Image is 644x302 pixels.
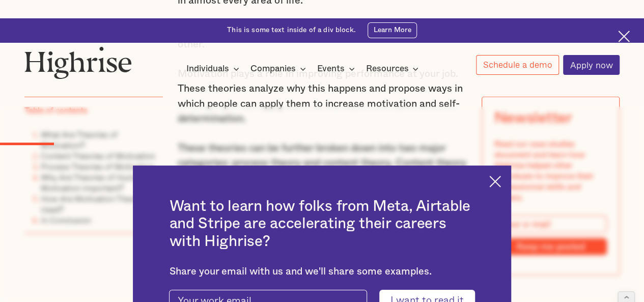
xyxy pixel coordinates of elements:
div: Individuals [186,63,229,75]
h2: Want to learn how folks from Meta, Airtable and Stripe are accelerating their careers with Highrise? [169,198,474,250]
div: Share your email with us and we'll share some examples. [169,266,474,278]
div: Resources [366,63,408,75]
div: Table of contents [24,105,88,116]
img: Cross icon [489,176,501,187]
a: Schedule a demo [476,55,559,75]
div: Companies [250,63,296,75]
div: Individuals [186,63,242,75]
div: Events [317,63,358,75]
div: Resources [366,63,422,75]
div: This is some text inside of a div block. [227,25,356,35]
div: Companies [250,63,309,75]
img: Cross icon [618,31,630,42]
img: Highrise logo [24,46,132,79]
div: Events [317,63,345,75]
a: Learn More [368,22,417,38]
p: Motivation plays a role in improving performance at your job. These theories analyze why this hap... [178,67,467,127]
a: Apply now [563,55,620,75]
